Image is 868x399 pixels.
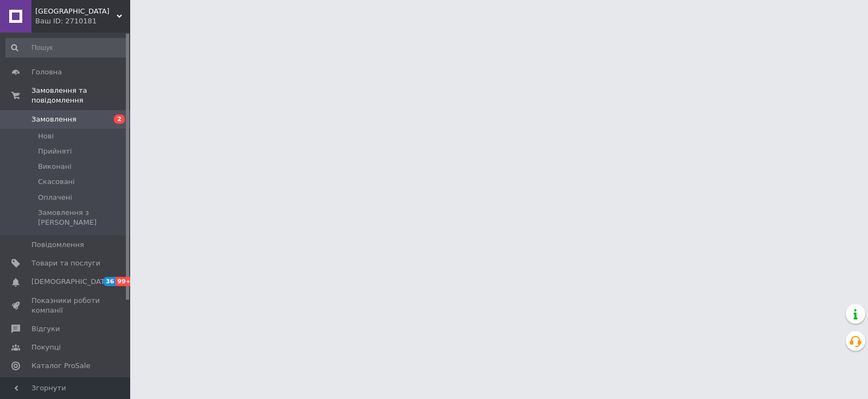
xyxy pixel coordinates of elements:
[31,296,100,315] span: Показники роботи компанії
[31,361,90,371] span: Каталог ProSale
[31,240,84,250] span: Повідомлення
[31,324,60,334] span: Відгуки
[38,162,72,172] span: Виконані
[38,147,72,156] span: Прийняті
[35,16,130,26] div: Ваш ID: 2710181
[35,7,117,16] span: Букварь
[38,177,75,187] span: Скасовані
[38,193,72,202] span: Оплачені
[31,258,100,268] span: Товари та послуги
[31,67,62,77] span: Головна
[103,277,116,286] span: 36
[31,86,130,105] span: Замовлення та повідомлення
[31,115,76,124] span: Замовлення
[114,115,125,124] span: 2
[5,38,128,58] input: Пошук
[38,131,54,141] span: Нові
[38,208,127,227] span: Замовлення з [PERSON_NAME]
[31,343,61,352] span: Покупці
[116,277,133,286] span: 99+
[31,277,112,287] span: [DEMOGRAPHIC_DATA]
